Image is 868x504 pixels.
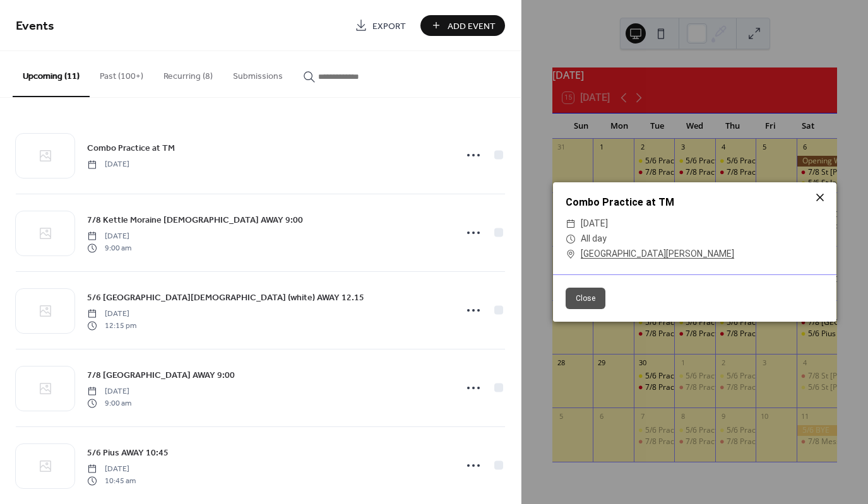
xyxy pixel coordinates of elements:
button: Recurring (8) [153,51,223,96]
span: 7/8 [GEOGRAPHIC_DATA] AWAY 9:00 [87,369,235,382]
button: Close [566,288,605,309]
span: Combo Practice at TM [87,142,175,155]
span: 5/6 Pius AWAY 10:45 [87,447,169,460]
div: Combo Practice at TM [553,195,836,210]
span: [DATE] [87,464,136,475]
button: Submissions [223,51,293,96]
button: Past (100+) [90,51,153,96]
a: 7/8 [GEOGRAPHIC_DATA] AWAY 9:00 [87,368,235,382]
span: 9:00 am [87,242,131,254]
button: Upcoming (11) [13,51,90,97]
div: ​ [566,231,576,247]
button: Add Event [420,15,505,36]
a: 7/8 Kettle Moraine [DEMOGRAPHIC_DATA] AWAY 9:00 [87,213,303,227]
span: [DATE] [87,159,129,170]
a: 5/6 Pius AWAY 10:45 [87,445,169,460]
span: 10:45 am [87,475,136,486]
span: [DATE] [87,308,136,320]
div: ​ [566,216,576,231]
span: Events [16,14,54,38]
span: [DATE] [87,231,131,242]
span: [DATE] [581,216,608,231]
span: 12:15 pm [87,320,136,331]
span: All day [581,231,607,247]
span: 9:00 am [87,397,131,409]
div: ​ [566,247,576,262]
a: 5/6 [GEOGRAPHIC_DATA][DEMOGRAPHIC_DATA] (white) AWAY 12.15 [87,290,364,305]
a: [GEOGRAPHIC_DATA][PERSON_NAME] [581,247,734,262]
span: 7/8 Kettle Moraine [DEMOGRAPHIC_DATA] AWAY 9:00 [87,214,303,227]
a: Combo Practice at TM [87,141,175,155]
span: 5/6 [GEOGRAPHIC_DATA][DEMOGRAPHIC_DATA] (white) AWAY 12.15 [87,291,364,305]
span: [DATE] [87,386,131,397]
a: Export [345,15,415,36]
span: Export [372,20,406,33]
span: Add Event [448,20,496,33]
